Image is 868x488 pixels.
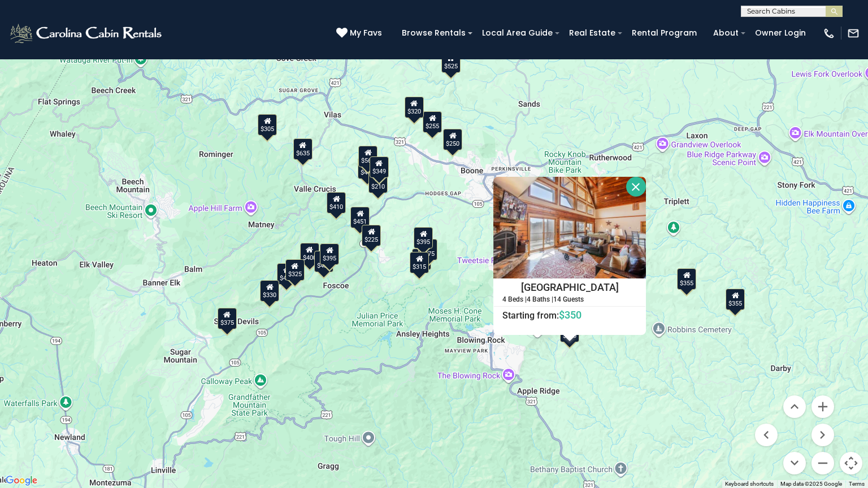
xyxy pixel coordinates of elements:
a: Owner Login [749,24,811,42]
a: Browse Rentals [396,24,471,42]
button: Close [626,177,646,197]
a: My Favs [336,27,385,40]
h5: 14 Guests [553,296,584,303]
a: About [708,24,744,42]
a: Real Estate [563,24,621,42]
button: Move right [811,424,834,446]
h4: [GEOGRAPHIC_DATA] [494,279,645,296]
span: $350 [559,309,581,321]
img: White-1-2.png [8,22,165,45]
img: Blackberry Ridge [493,177,646,278]
a: Local Area Guide [476,24,558,42]
img: phone-regular-white.png [823,27,835,40]
a: [GEOGRAPHIC_DATA] 14 Guests Starting from:$350 [493,278,646,321]
a: Rental Program [626,24,702,42]
button: Move up [783,395,806,418]
button: Move left [755,424,778,446]
button: Zoom in [811,395,834,418]
img: mail-regular-white.png [847,27,860,40]
span: My Favs [350,27,382,39]
div: $355 [677,268,696,290]
h6: Starting from: [494,310,645,321]
div: $355 [726,289,745,310]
